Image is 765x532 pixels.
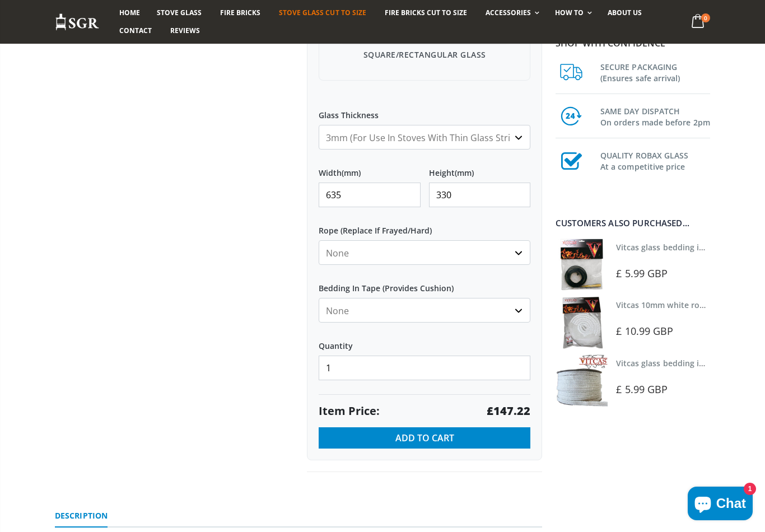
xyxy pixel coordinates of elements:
[279,8,366,17] span: Stove Glass Cut To Size
[455,168,474,178] span: (mm)
[342,168,361,178] span: (mm)
[701,13,710,22] span: 0
[687,11,710,33] a: 0
[111,22,160,40] a: Contact
[600,104,710,128] h3: SAME DAY DISPATCH On orders made before 2pm
[477,4,545,22] a: Accessories
[220,8,260,17] span: Fire Bricks
[600,59,710,84] h3: SECURE PACKAGING (Ensures safe arrival)
[212,4,269,22] a: Fire Bricks
[599,4,650,22] a: About us
[616,267,668,280] span: £ 5.99 GBP
[319,273,530,293] label: Bedding In Tape (Provides Cushion)
[684,487,756,523] inbox-online-store-chat: Shopify online store chat
[162,22,208,40] a: Reviews
[556,354,608,407] img: Vitcas stove glass bedding in tape
[55,505,108,528] a: Description
[330,49,519,60] p: Square/Rectangular Glass
[429,158,531,178] label: Height
[600,148,710,172] h3: QUALITY ROBAX GLASS At a competitive price
[556,296,608,348] img: Vitcas white rope, glue and gloves kit 10mm
[556,239,608,291] img: Vitcas stove glass bedding in tape
[319,100,530,120] label: Glass Thickness
[385,8,467,17] span: Fire Bricks Cut To Size
[119,26,152,35] span: Contact
[376,4,475,22] a: Fire Bricks Cut To Size
[319,427,530,449] button: Add to Cart
[111,4,148,22] a: Home
[487,403,530,419] strong: £147.22
[486,8,531,17] span: Accessories
[547,4,598,22] a: How To
[616,324,673,338] span: £ 10.99 GBP
[608,8,642,17] span: About us
[616,382,668,396] span: £ 5.99 GBP
[119,8,140,17] span: Home
[555,8,584,17] span: How To
[556,219,710,227] div: Customers also purchased...
[170,26,200,35] span: Reviews
[395,432,454,444] span: Add to Cart
[270,4,374,22] a: Stove Glass Cut To Size
[319,403,380,419] span: Item Price:
[55,13,100,31] img: Stove Glass Replacement
[319,158,421,178] label: Width
[319,216,530,236] label: Rope (Replace If Frayed/Hard)
[319,331,530,351] label: Quantity
[148,4,210,22] a: Stove Glass
[157,8,202,17] span: Stove Glass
